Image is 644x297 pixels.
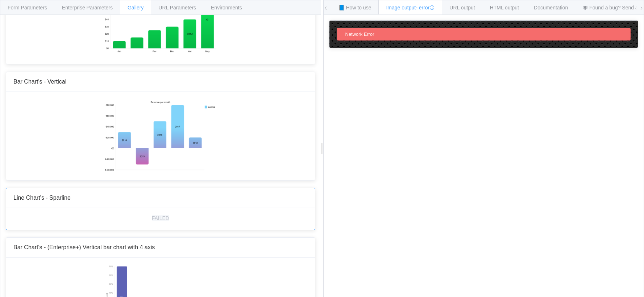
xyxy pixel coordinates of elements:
span: Gallery [128,5,144,10]
span: URL output [449,5,475,10]
span: Bar Chart's - Vertical [13,79,66,85]
span: Documentation [534,5,568,10]
div: FAILED [152,215,169,221]
img: Static chart exemple [104,99,217,171]
span: 📘 How to use [338,5,371,10]
span: Line Chart's - Sparline [13,195,71,201]
span: - error [416,5,435,10]
span: URL Parameters [158,5,196,10]
span: HTML output [490,5,519,10]
span: Enterprise Parameters [62,5,113,10]
span: Form Parameters [8,5,47,10]
span: Image output [386,5,435,10]
span: Bar Chart's - (Enterprise+) Vertical bar chart with 4 axis [13,244,155,250]
span: Network Error [345,31,374,37]
span: Environments [211,5,242,10]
